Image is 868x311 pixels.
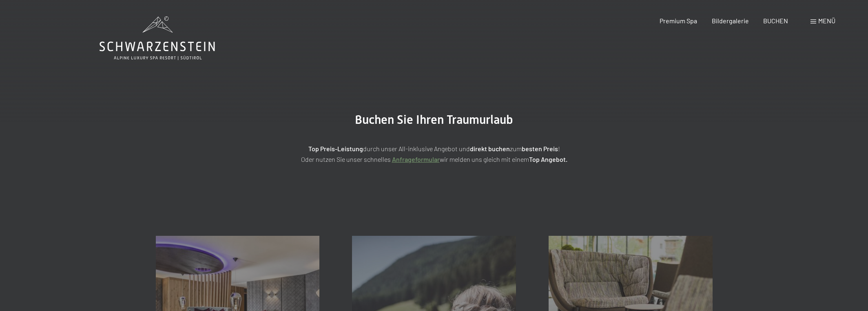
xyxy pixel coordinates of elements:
[529,155,567,163] strong: Top Angebot.
[355,112,513,127] span: Buchen Sie Ihren Traumurlaub
[712,17,749,25] a: Bildergalerie
[522,145,558,152] strong: besten Preis
[308,145,363,152] strong: Top Preis-Leistung
[763,17,788,25] a: BUCHEN
[470,145,510,152] strong: direkt buchen
[230,143,638,164] p: durch unser All-inklusive Angebot und zum ! Oder nutzen Sie unser schnelles wir melden uns gleich...
[818,17,835,25] span: Menü
[660,17,697,25] a: Premium Spa
[392,155,440,163] a: Anfrageformular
